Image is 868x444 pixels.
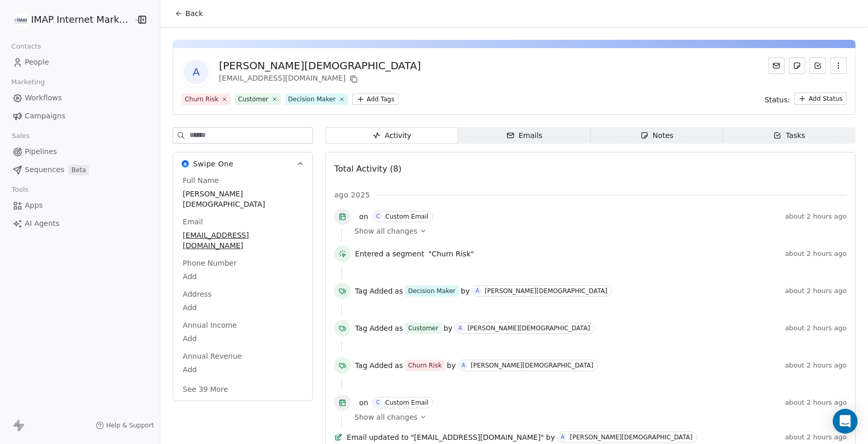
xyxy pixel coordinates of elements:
[25,146,57,157] span: Pipelines
[785,361,847,370] span: about 2 hours ago
[785,212,847,221] span: about 2 hours ago
[68,165,89,175] span: Beta
[8,161,152,178] a: SequencesBeta
[408,324,439,333] div: Customer
[12,11,127,28] button: IMAP Internet Marketing SL
[181,320,239,330] span: Annual Income
[238,95,268,104] div: Customer
[506,130,543,141] div: Emails
[334,164,401,174] span: Total Activity (8)
[785,399,847,407] span: about 2 hours ago
[785,250,847,258] span: about 2 hours ago
[395,323,403,333] span: as
[354,412,840,422] a: Show all changes
[355,360,393,371] span: Tag Added
[183,333,303,344] span: Add
[785,433,847,441] span: about 2 hours ago
[369,432,409,442] span: updated to
[182,160,189,167] img: Swipe One
[185,95,218,104] div: Churn Risk
[476,287,480,295] div: A
[458,324,462,332] div: A
[411,432,544,442] span: "[EMAIL_ADDRESS][DOMAIN_NAME]"
[96,421,154,430] a: Help & Support
[106,421,154,430] span: Help & Support
[640,130,674,141] div: Notes
[461,286,470,296] span: by
[183,230,303,251] span: [EMAIL_ADDRESS][DOMAIN_NAME]
[334,190,370,200] span: ago 2025
[444,323,453,333] span: by
[8,108,152,125] a: Campaigns
[31,13,131,26] span: IMAP Internet Marketing SL
[561,433,564,441] div: A
[173,175,312,401] div: Swipe OneSwipe One
[485,287,607,295] div: [PERSON_NAME][DEMOGRAPHIC_DATA]
[354,226,417,236] span: Show all changes
[352,94,399,105] button: Add Tags
[219,58,421,73] div: [PERSON_NAME][DEMOGRAPHIC_DATA]
[173,152,312,175] button: Swipe OneSwipe One
[359,211,368,222] span: on
[183,189,303,209] span: [PERSON_NAME][DEMOGRAPHIC_DATA]
[385,213,428,220] div: Custom Email
[462,361,466,370] div: A
[181,289,214,299] span: Address
[355,286,393,296] span: Tag Added
[181,351,244,361] span: Annual Revenue
[408,361,442,370] div: Churn Risk
[7,128,34,144] span: Sales
[8,89,152,106] a: Workflows
[169,4,209,23] button: Back
[408,286,456,296] div: Decision Maker
[359,397,368,408] span: on
[25,93,62,103] span: Workflows
[794,93,847,105] button: Add Status
[176,380,234,399] button: See 39 More
[376,212,380,221] div: C
[288,95,336,104] div: Decision Maker
[355,249,424,259] span: Entered a segment
[773,130,805,141] div: Tasks
[385,399,428,406] div: Custom Email
[7,74,49,90] span: Marketing
[376,399,380,407] div: C
[785,287,847,295] span: about 2 hours ago
[184,59,208,84] span: A
[7,39,46,54] span: Contacts
[183,271,303,282] span: Add
[447,360,456,371] span: by
[471,362,593,369] div: [PERSON_NAME][DEMOGRAPHIC_DATA]
[185,8,203,19] span: Back
[468,325,590,332] div: [PERSON_NAME][DEMOGRAPHIC_DATA]
[25,218,59,229] span: AI Agents
[25,57,49,68] span: People
[181,175,221,186] span: Full Name
[785,324,847,332] span: about 2 hours ago
[25,111,65,121] span: Campaigns
[395,360,403,371] span: as
[8,143,152,160] a: Pipelines
[7,182,33,197] span: Tools
[570,434,693,441] div: [PERSON_NAME][DEMOGRAPHIC_DATA]
[25,164,64,175] span: Sequences
[354,412,417,422] span: Show all changes
[183,302,303,313] span: Add
[181,258,238,268] span: Phone Number
[354,226,840,236] a: Show all changes
[181,217,205,227] span: Email
[355,323,393,333] span: Tag Added
[25,200,43,211] span: Apps
[428,249,474,259] span: "Churn Risk"
[183,364,303,375] span: Add
[347,432,367,442] span: Email
[14,13,27,26] img: IMAP_Logo_ok.jpg
[8,215,152,232] a: AI Agents
[8,197,152,214] a: Apps
[193,159,233,169] span: Swipe One
[395,286,403,296] span: as
[546,432,555,442] span: by
[833,409,858,434] div: Open Intercom Messenger
[8,54,152,71] a: People
[219,73,421,85] div: [EMAIL_ADDRESS][DOMAIN_NAME]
